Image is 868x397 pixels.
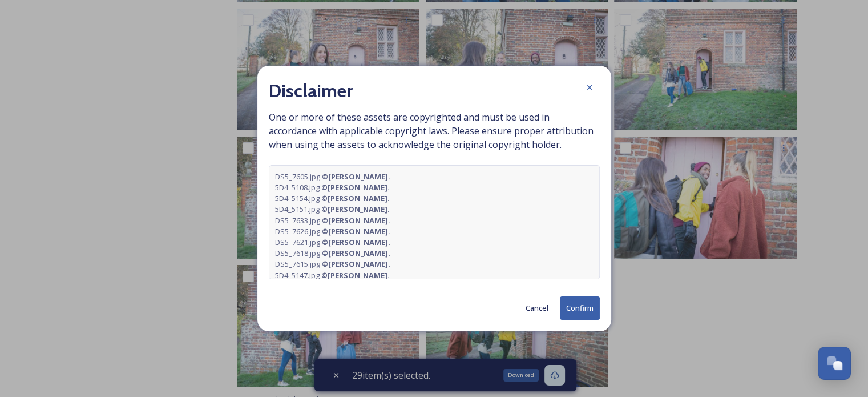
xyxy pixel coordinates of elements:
[275,226,390,237] span: DS5_7626.jpg
[322,226,390,236] strong: © [PERSON_NAME].
[275,182,390,193] span: 5D4_5108.jpg
[321,204,390,214] strong: © [PERSON_NAME].
[275,215,390,226] span: DS5_7633.jpg
[275,193,390,204] span: 5D4_5154.jpg
[321,182,390,193] strong: © [PERSON_NAME].
[275,259,390,270] span: DS5_7615.jpg
[322,237,390,247] strong: © [PERSON_NAME].
[275,270,390,281] span: 5D4_5147.jpg
[560,296,600,320] button: Confirm
[322,248,390,258] strong: © [PERSON_NAME].
[275,248,390,259] span: DS5_7618.jpg
[321,270,390,280] strong: © [PERSON_NAME].
[275,237,390,248] span: DS5_7621.jpg
[275,204,390,215] span: 5D4_5151.jpg
[275,171,390,182] span: DS5_7605.jpg
[818,347,851,380] button: Open Chat
[322,259,390,269] strong: © [PERSON_NAME].
[322,215,390,226] strong: © [PERSON_NAME].
[269,77,353,105] h2: Disclaimer
[322,171,390,182] strong: © [PERSON_NAME].
[269,110,600,279] span: One or more of these assets are copyrighted and must be used in accordance with applicable copyri...
[321,193,390,203] strong: © [PERSON_NAME].
[520,297,554,319] button: Cancel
